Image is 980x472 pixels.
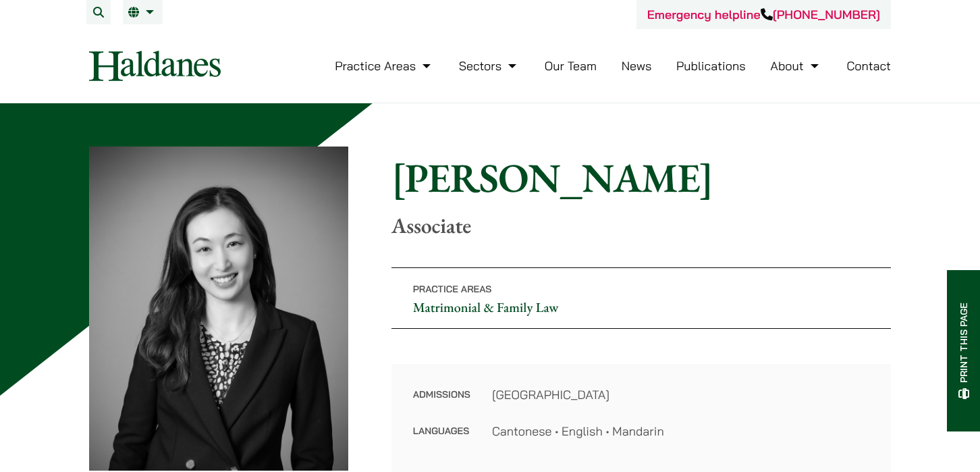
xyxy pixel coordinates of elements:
a: Practice Areas [335,58,434,74]
a: Emergency helpline[PHONE_NUMBER] [647,7,880,22]
img: Logo of Haldanes [89,51,221,81]
span: Practice Areas [413,283,492,295]
a: EN [128,7,157,18]
dd: [GEOGRAPHIC_DATA] [492,386,869,404]
a: Contact [846,58,891,74]
dt: Admissions [413,386,470,422]
a: Sectors [459,58,520,74]
a: Publications [676,58,746,74]
a: News [622,58,652,74]
h1: [PERSON_NAME] [391,153,891,202]
a: Matrimonial & Family Law [413,298,559,316]
p: Associate [391,213,891,238]
a: About [770,58,821,74]
dd: Cantonese • English • Mandarin [492,422,869,440]
a: Our Team [545,58,597,74]
dt: Languages [413,422,470,440]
